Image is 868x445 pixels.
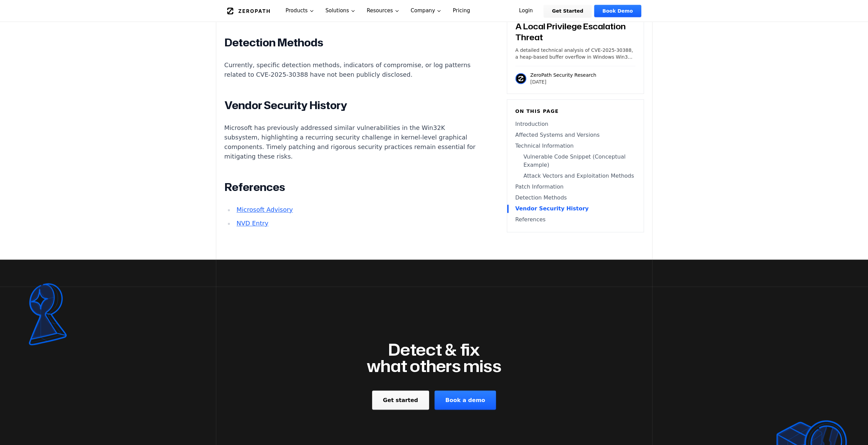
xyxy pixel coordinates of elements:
[515,73,526,84] img: ZeroPath Security Research
[515,205,635,213] a: Vendor Security History
[224,99,478,112] h2: Vendor Security History
[515,153,635,169] a: Vulnerable Code Snippet (Conceptual Example)
[594,5,641,17] a: Book Demo
[530,72,597,78] p: ZeroPath Security Research
[515,216,635,224] a: References
[224,36,478,49] h2: Detection Methods
[224,180,478,194] h2: References
[236,206,293,213] a: Microsoft Advisory
[530,78,597,85] p: [DATE]
[367,341,501,374] h2: Detect & fix what others miss
[515,131,635,139] a: Affected Systems and Versions
[224,123,478,161] p: Microsoft has previously addressed similar vulnerabilities in the Win32K subsystem, highlighting ...
[515,120,635,128] a: Introduction
[435,390,496,410] a: Book a demo
[544,5,591,17] a: Get Started
[224,60,478,79] p: Currently, specific detection methods, indicators of compromise, or log patterns related to CVE-2...
[515,183,635,191] a: Patch Information
[511,5,541,17] a: Login
[515,108,635,115] h6: On this page
[372,390,429,410] a: Get started
[236,220,268,227] a: NVD Entry
[515,194,635,202] a: Detection Methods
[515,47,635,60] p: A detailed technical analysis of CVE-2025-30388, a heap-based buffer overflow in Windows Win32K G...
[515,172,635,180] a: Attack Vectors and Exploitation Methods
[515,142,635,150] a: Technical Information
